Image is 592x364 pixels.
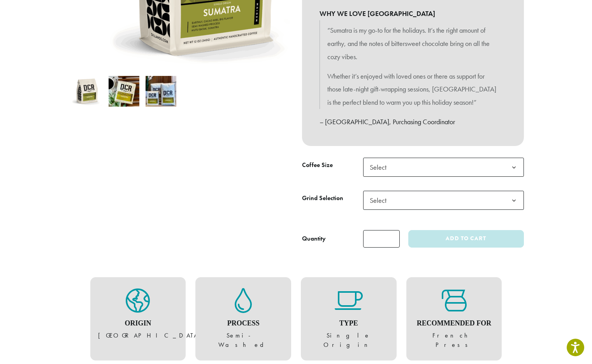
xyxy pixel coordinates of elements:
p: “Sumatra is my go-to for the holidays. It’s the right amount of earthy, and the notes of bittersw... [327,24,499,63]
button: Add to cart [408,230,523,248]
p: – [GEOGRAPHIC_DATA], Purchasing Coordinator [320,115,506,128]
label: Coffee Size [302,160,363,171]
b: WHY WE LOVE [GEOGRAPHIC_DATA] [320,7,506,20]
img: Sumatra - Image 3 [146,76,176,107]
img: Sumatra - Image 2 [109,76,139,107]
figure: Semi-Washed [203,288,283,350]
figure: [GEOGRAPHIC_DATA] [98,288,178,340]
h4: Type [309,319,389,328]
label: Grind Selection [302,193,363,204]
img: Sumatra [72,76,102,107]
figure: French Press [414,288,494,350]
h4: Process [203,319,283,328]
input: Product quantity [363,230,400,248]
span: Select [363,158,524,177]
p: Whether it’s enjoyed with loved ones or there as support for those late-night gift-wrapping sessi... [327,70,499,109]
span: Select [363,191,524,210]
h4: Origin [98,319,178,328]
div: Quantity [302,234,326,243]
figure: Single Origin [309,288,389,350]
span: Select [367,160,394,175]
span: Select [367,193,394,208]
h4: Recommended For [414,319,494,328]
